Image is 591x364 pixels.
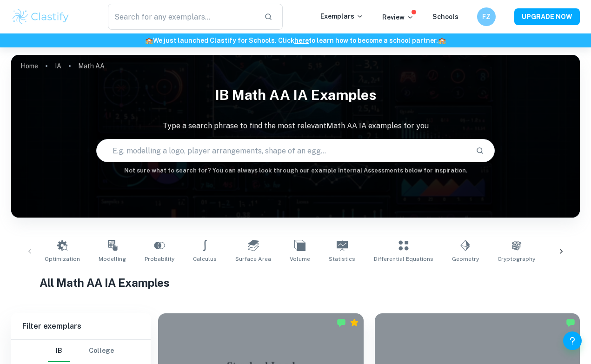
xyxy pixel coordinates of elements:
span: Calculus [193,255,217,263]
button: Help and Feedback [563,331,582,350]
img: Clastify logo [11,7,70,26]
a: Schools [432,13,458,20]
h6: Filter exemplars [11,313,151,339]
h6: FZ [481,12,492,22]
a: IA [55,60,61,73]
input: E.g. modelling a logo, player arrangements, shape of an egg... [97,138,468,164]
button: FZ [477,7,496,26]
div: Filter type choice [48,340,114,362]
h1: All Math AA IA Examples [40,274,551,291]
p: Math AA [78,61,105,71]
p: Type a search phrase to find the most relevant Math AA IA examples for you [11,120,580,132]
button: College [89,340,114,362]
span: 🏫 [438,37,446,44]
button: UPGRADE NOW [514,8,580,25]
input: Search for any exemplars... [108,4,257,30]
img: Marked [337,318,346,327]
h1: IB Math AA IA examples [11,81,580,109]
div: Premium [350,318,359,327]
button: IB [48,340,70,362]
span: Differential Equations [374,255,433,263]
img: Marked [566,318,575,327]
span: Statistics [329,255,355,263]
p: Review [382,12,414,22]
a: here [294,37,309,44]
button: Search [472,143,488,159]
a: Home [20,60,38,73]
span: Optimization [45,255,80,263]
span: 🏫 [145,37,153,44]
span: Cryptography [498,255,535,263]
span: Surface Area [235,255,271,263]
span: Volume [290,255,310,263]
p: Exemplars [320,11,364,21]
span: Probability [145,255,174,263]
h6: Not sure what to search for? You can always look through our example Internal Assessments below f... [11,166,580,175]
h6: We just launched Clastify for Schools. Click to learn how to become a school partner. [2,35,589,46]
span: Geometry [452,255,479,263]
span: Modelling [99,255,126,263]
